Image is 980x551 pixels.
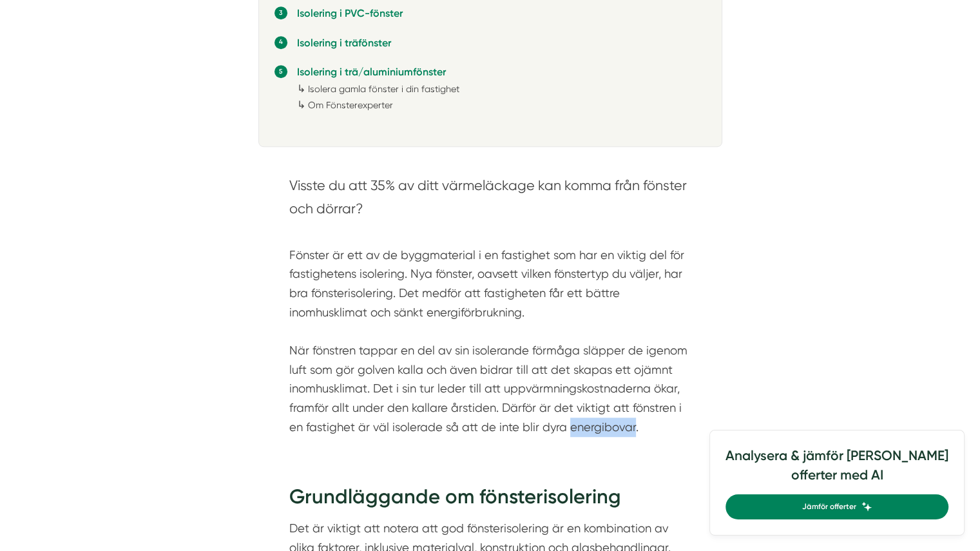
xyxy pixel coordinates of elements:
[308,84,459,94] a: Isolera gamla fönster i din fastighet
[297,37,391,49] a: Isolering i träfönster
[308,100,393,110] a: Om Fönsterexperter
[802,501,856,513] span: Jämför offerter
[289,174,691,226] section: Visste du att 35% av ditt värmeläckage kan komma från fönster och dörrar?
[297,7,403,19] a: Isolering i PVC-fönster
[297,99,305,111] span: ↳
[725,446,948,494] h4: Analysera & jämför [PERSON_NAME] offerter med AI
[725,494,948,519] a: Jämför offerter
[297,66,446,78] a: Isolering i trä/aluminiumfönster
[289,483,691,519] h2: Grundläggande om fönsterisolering
[297,82,305,95] span: ↳
[289,226,691,437] p: Fönster är ett av de byggmaterial i en fastighet som har en viktig del för fastighetens isolering...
